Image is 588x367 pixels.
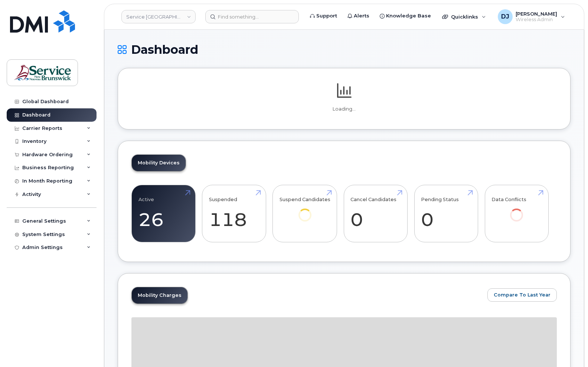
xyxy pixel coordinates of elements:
[209,189,259,238] a: Suspended 118
[132,155,186,171] a: Mobility Devices
[138,189,189,238] a: Active 26
[350,189,401,238] a: Cancel Candidates 0
[487,288,557,302] button: Compare To Last Year
[118,43,571,56] h1: Dashboard
[131,106,557,112] p: Loading...
[494,291,551,298] span: Compare To Last Year
[280,189,330,232] a: Suspend Candidates
[132,287,187,304] a: Mobility Charges
[491,189,542,232] a: Data Conflicts
[421,189,471,238] a: Pending Status 0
